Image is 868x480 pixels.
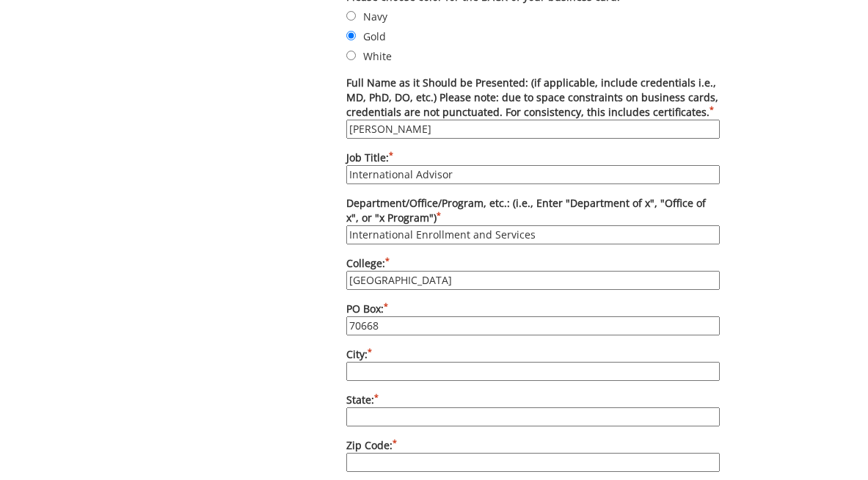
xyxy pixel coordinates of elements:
[346,150,720,184] label: Job Title:
[346,438,720,472] label: Zip Code:
[346,302,720,335] label: PO Box:
[346,362,720,381] input: City:*
[346,28,720,44] label: Gold
[346,76,720,139] label: Full Name as it Should be Presented: (if applicable, include credentials i.e., MD, PhD, DO, etc.)...
[346,225,720,244] input: Department/Office/Program, etc.: (i.e., Enter "Department of x", "Office of x", or "x Program")*
[346,347,720,381] label: City:
[346,51,356,60] input: White
[346,407,720,426] input: State:*
[346,31,356,40] input: Gold
[346,165,720,184] input: Job Title:*
[346,271,720,290] input: College:*
[346,196,720,244] label: Department/Office/Program, etc.: (i.e., Enter "Department of x", "Office of x", or "x Program")
[346,48,720,64] label: White
[346,453,720,472] input: Zip Code:*
[346,393,720,426] label: State:
[346,11,356,21] input: Navy
[346,256,720,290] label: College:
[346,8,720,24] label: Navy
[346,120,720,139] input: Full Name as it Should be Presented: (if applicable, include credentials i.e., MD, PhD, DO, etc.)...
[346,316,720,335] input: PO Box:*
